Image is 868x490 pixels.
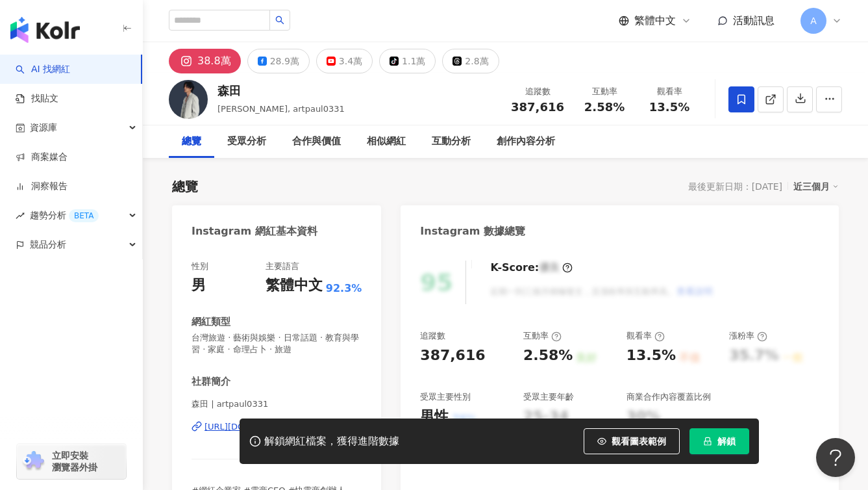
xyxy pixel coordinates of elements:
div: 創作內容分析 [497,134,555,149]
div: 相似網紅 [367,134,406,149]
span: 台灣旅遊 · 藝術與娛樂 · 日常話題 · 教育與學習 · 家庭 · 命理占卜 · 旅遊 [192,332,362,355]
div: K-Score : [490,261,573,275]
div: 總覽 [182,134,201,149]
div: 2.58% [523,346,573,366]
div: Instagram 網紅基本資料 [192,224,317,239]
div: 總覽 [172,177,198,196]
span: lock [703,437,712,446]
div: 受眾主要年齡 [523,391,574,403]
div: 2.8萬 [465,52,488,70]
img: logo [10,17,80,43]
span: 解鎖 [717,436,736,446]
div: 解鎖網紅檔案，獲得進階數據 [264,435,399,448]
div: 互動分析 [432,134,471,149]
div: 38.8萬 [197,52,231,70]
div: 互動率 [580,85,629,98]
div: 追蹤數 [511,85,564,98]
a: searchAI 找網紅 [16,63,70,76]
button: 觀看圖表範例 [584,428,680,454]
div: 3.4萬 [339,52,362,70]
span: rise [16,211,25,220]
a: chrome extension立即安裝 瀏覽器外掛 [17,444,126,479]
span: 387,616 [511,100,564,114]
a: 商案媒合 [16,151,68,164]
div: 1.1萬 [402,52,425,70]
span: search [275,16,284,25]
div: 性別 [192,261,208,272]
div: 受眾主要性別 [420,391,471,403]
div: 28.9萬 [270,52,299,70]
div: 最後更新日期：[DATE] [688,181,782,192]
span: 立即安裝 瀏覽器外掛 [52,450,97,473]
button: 38.8萬 [169,49,241,73]
span: 活動訊息 [733,14,775,27]
span: 觀看圖表範例 [612,436,666,446]
div: 主要語言 [266,261,299,272]
button: 2.8萬 [442,49,499,73]
div: BETA [69,209,99,222]
a: 找貼文 [16,92,58,105]
span: 繁體中文 [634,14,676,28]
div: 近三個月 [793,178,839,195]
div: 觀看率 [626,330,665,342]
div: 追蹤數 [420,330,445,342]
img: chrome extension [21,451,46,472]
div: 社群簡介 [192,375,230,389]
a: 洞察報告 [16,180,68,193]
div: Instagram 數據總覽 [420,224,525,239]
div: 觀看率 [645,85,694,98]
div: 互動率 [523,330,562,342]
img: KOL Avatar [169,80,208,119]
span: 2.58% [584,101,625,114]
span: 競品分析 [30,230,66,259]
span: 趨勢分析 [30,201,99,230]
span: 資源庫 [30,113,57,142]
div: 繁體中文 [266,276,323,296]
span: A [810,14,817,28]
div: 13.5% [626,346,676,366]
div: 合作與價值 [292,134,341,149]
div: 商業合作內容覆蓋比例 [626,391,711,403]
span: 92.3% [326,281,362,296]
span: [PERSON_NAME], artpaul0331 [217,104,345,114]
div: 男 [192,276,206,296]
div: 網紅類型 [192,315,230,329]
span: 13.5% [649,101,689,114]
button: 1.1萬 [379,49,436,73]
button: 28.9萬 [247,49,310,73]
button: 3.4萬 [316,49,373,73]
div: 387,616 [420,346,485,366]
button: 解鎖 [689,428,749,454]
div: 男性 [420,407,449,427]
span: 森田 | artpaul0331 [192,398,362,410]
div: 受眾分析 [227,134,266,149]
div: 森田 [217,83,345,99]
div: 漲粉率 [729,330,767,342]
